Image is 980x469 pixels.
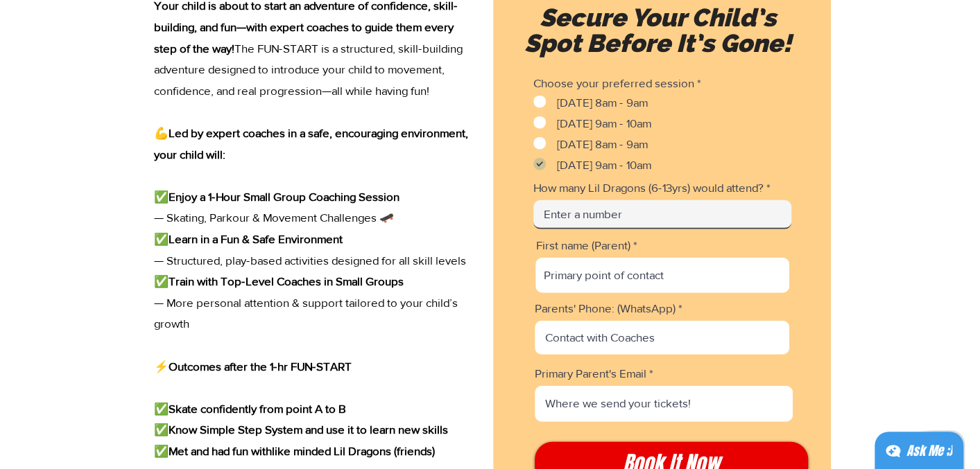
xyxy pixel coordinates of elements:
div: Ask Me ;) [906,441,952,461]
p: ✅ — More personal attention & support tailored to your child’s growth ⚡ [154,271,470,398]
span: e minded Lil Dragons (friends) [272,444,435,457]
label: Parents' Phone: (WhatsApp) [535,302,789,314]
input: Contact with Coaches [535,321,789,355]
label: Primary Parent's Email [535,367,793,379]
span: Secure Your Child’s Spot Before It’s Gone! [524,3,791,57]
input: Enter a number [533,200,791,229]
span: [DATE] 9am - 10am [557,116,651,130]
span: lik [272,444,284,457]
span: [DATE] 8am - 9am [557,137,648,150]
span: Train with Top-Level Coaches in Small Groups [169,274,404,287]
span: Met and had fun with [169,444,272,457]
span: Skate confidently from point A to B [169,402,346,415]
span: Know Simple Step System and use it to learn new skills [169,423,448,436]
input: Where we send your tickets! [535,386,793,422]
p: ✅ ✅ ✅ [154,398,470,462]
label: How many Lil Dragons (6-13yrs) would attend? [533,182,791,193]
span: Outcomes after the 1-hr FUN-START [169,360,352,373]
span: Learn in a Fun & Safe Environment [169,232,343,245]
span: Enjoy a 1-Hour Small Group Coaching Session [169,190,399,203]
p: ✅ — Skating, Parkour & Movement Challenges 🛹 ✅ — Structured, play-based activities designed for a... [154,186,470,271]
span: [DATE] 9am - 10am [557,158,651,171]
span: Led by expert coaches in a safe, encouraging environment, your child will: [154,126,468,161]
div: Choose your preferred session [533,77,793,89]
span: [DATE] 8am - 9am [557,96,648,109]
input: Primary point of contact [535,258,789,293]
label: First name (Parent) [535,239,789,251]
p: 💪 [154,123,470,186]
